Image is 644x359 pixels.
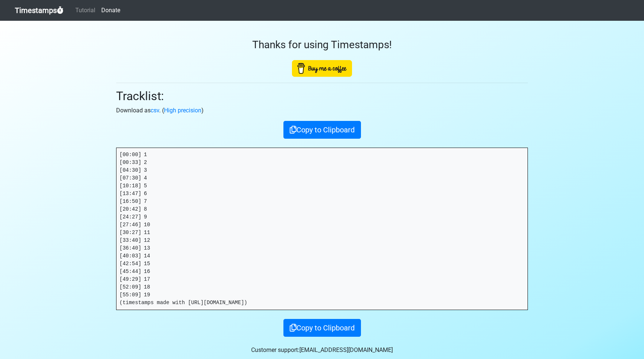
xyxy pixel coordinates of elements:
h3: Thanks for using Timestamps! [116,39,528,51]
pre: [00:00] 1 [00:33] 2 [04:30] 3 [07:30] 4 [10:18] 5 [13:47] 6 [16:50] 7 [20:42] 8 [24:27] 9 [27:46]... [116,148,528,310]
a: csv [151,107,159,114]
button: Copy to Clipboard [283,121,361,139]
h2: Tracklist: [116,89,528,103]
p: Download as . ( ) [116,106,528,115]
a: Timestamps [15,3,63,18]
a: High precision [164,107,201,114]
a: Donate [98,3,123,18]
img: Buy Me A Coffee [292,60,352,77]
a: Tutorial [72,3,98,18]
button: Copy to Clipboard [283,319,361,337]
